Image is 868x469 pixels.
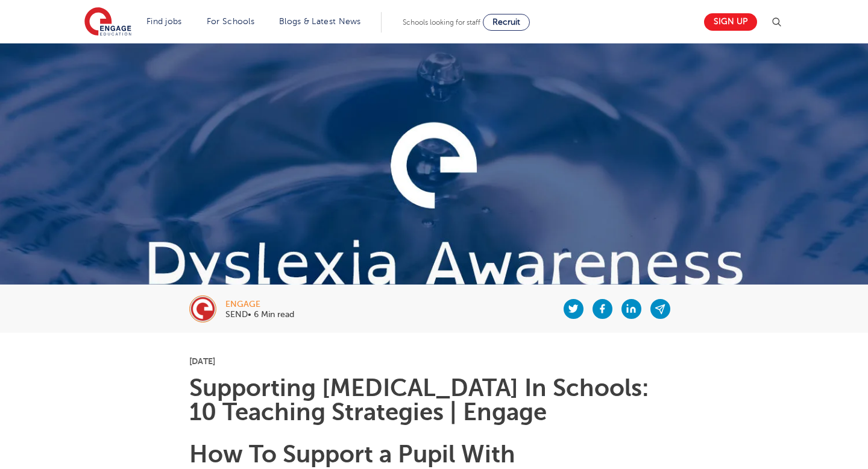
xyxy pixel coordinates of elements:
div: engage [225,300,294,309]
a: Blogs & Latest News [279,17,361,26]
a: Sign up [704,13,757,31]
a: Find jobs [146,17,182,26]
img: Engage Education [84,7,131,37]
p: SEND• 6 Min read [225,310,294,319]
p: [DATE] [189,357,679,365]
h1: Supporting [MEDICAL_DATA] In Schools: 10 Teaching Strategies | Engage [189,376,679,424]
a: For Schools [207,17,254,26]
a: Recruit [483,14,530,31]
span: Recruit [492,17,520,27]
span: Schools looking for staff [403,18,480,27]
